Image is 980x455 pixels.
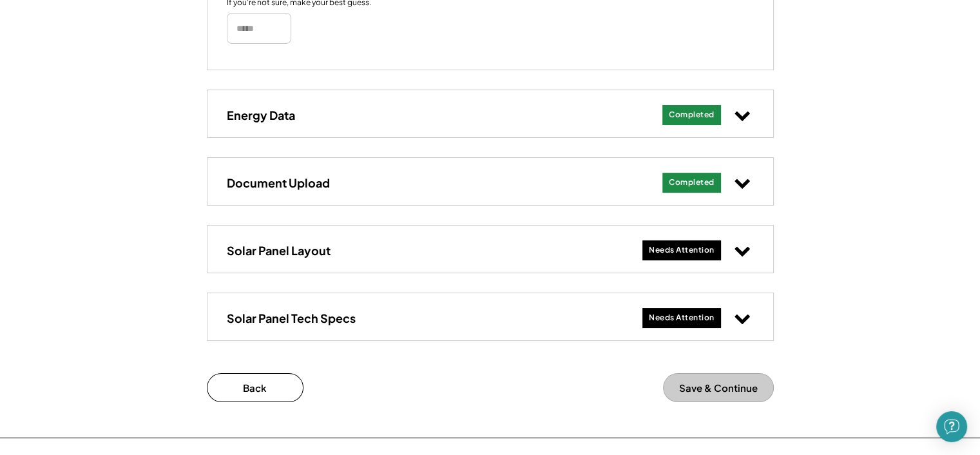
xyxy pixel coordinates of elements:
[227,108,295,122] h3: Energy Data
[649,313,715,324] div: Needs Attention
[227,243,331,258] h3: Solar Panel Layout
[663,373,774,402] button: Save & Continue
[227,175,330,190] h3: Document Upload
[936,411,967,442] div: Open Intercom Messenger
[207,373,303,402] button: Back
[669,177,715,188] div: Completed
[649,245,715,256] div: Needs Attention
[227,311,356,325] h3: Solar Panel Tech Specs
[669,110,715,121] div: Completed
